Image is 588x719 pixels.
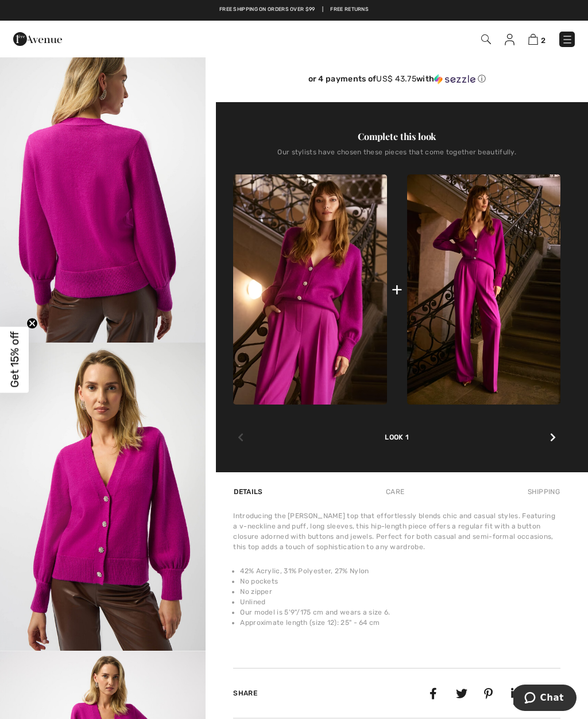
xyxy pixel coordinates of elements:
[233,74,560,84] div: or 4 payments of with
[481,34,491,44] img: Search
[562,34,573,45] img: Menu
[407,174,560,405] img: Formal Mid-Rise Wide-Leg Trousers Style 253296
[13,33,62,44] a: 1ère Avenue
[330,6,369,14] a: Free Returns
[392,277,403,302] div: +
[233,511,560,552] div: Introducing the [PERSON_NAME] top that effortlessly blends chic and casual styles. Featuring a v-...
[376,74,416,84] span: US$ 43.75
[528,32,546,46] a: 2
[13,28,62,50] img: 1ère Avenue
[525,481,560,502] div: Shipping
[541,36,546,45] span: 2
[240,607,560,617] li: Our model is 5'9"/175 cm and wears a size 6.
[240,597,560,607] li: Unlined
[434,74,475,84] img: Sezzle
[240,566,560,576] li: 42% Acrylic, 31% Polyester, 27% Nylon
[8,332,21,388] span: Get 15% off
[233,174,386,405] img: V-Neck Puff-Sleeve Blouse Style 253906
[240,617,560,628] li: Approximate length (size 12): 25" - 64 cm
[528,34,538,45] img: Shopping Bag
[233,405,560,442] div: Look 1
[240,576,560,586] li: No pockets
[322,6,323,14] span: |
[513,685,577,713] iframe: Opens a widget where you can chat to one of our agents
[233,74,560,88] div: or 4 payments ofUS$ 43.75withSezzle Click to learn more about Sezzle
[233,148,560,165] div: Our stylists have chosen these pieces that come together beautifully.
[233,130,560,143] div: Complete this look
[233,689,257,697] span: Share
[26,317,38,329] button: Close teaser
[219,6,315,14] a: Free shipping on orders over $99
[233,481,265,502] div: Details
[505,34,514,45] img: My Info
[376,481,414,502] div: Care
[240,586,560,597] li: No zipper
